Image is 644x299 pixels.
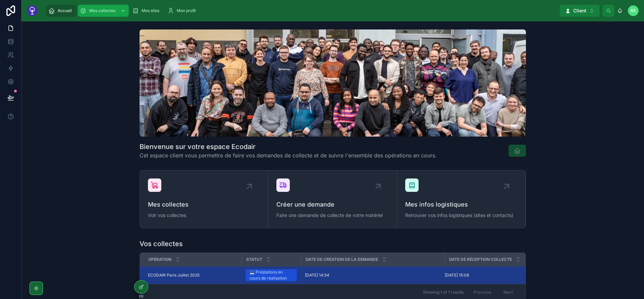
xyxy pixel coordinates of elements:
button: Select Button [560,5,600,17]
span: Client [573,7,586,14]
img: App logo [27,5,38,16]
span: Date de création de la demande [306,257,378,262]
span: Créer une demande [276,200,388,209]
span: Statut [246,257,262,262]
span: RS [631,8,636,13]
div: 💻 Prestations en cours de réalisation [250,269,293,281]
h1: Vos collectes [140,239,183,248]
a: 💻 Prestations en cours de réalisation [246,269,297,281]
span: Mes infos logistiques [405,200,517,209]
span: [DATE] 15:08 [445,273,469,278]
span: Mes collectes [89,8,115,13]
span: Accueil [58,8,72,13]
span: Opération [148,257,171,262]
div: scrollable content [43,3,560,18]
span: Cet espace client vous permettra de faire vos demandes de collecte et de suivre l'ensemble des op... [140,151,437,159]
span: Faire une demande de collecte de votre matériel [276,212,388,219]
span: Mon profil [177,8,196,13]
a: Mes collectesVoir vos collectes [140,170,268,228]
span: Showing 1 of 1 results [423,290,464,295]
a: Accueil [46,5,76,17]
a: Mes collectes [78,5,129,17]
a: [DATE] 15:08 [445,273,517,278]
h1: Bienvenue sur votre espace Ecodair [140,142,437,151]
span: Retrouver vos infos logistiques (sites et contacts) [405,212,517,219]
a: Créer une demandeFaire une demande de collecte de votre matériel [268,170,397,228]
a: ECODAIR Paris Juillet 2025 [148,273,237,278]
a: Mes sites [130,5,164,17]
span: Date de réception collecte [449,257,512,262]
a: Mes infos logistiquesRetrouver vos infos logistiques (sites et contacts) [397,170,526,228]
span: Mes collectes [148,200,260,209]
span: Mes sites [142,8,159,13]
a: Mon profil [165,5,201,17]
span: [DATE] 14:54 [305,273,329,278]
span: Voir vos collectes [148,212,260,219]
span: ECODAIR Paris Juillet 2025 [148,273,200,278]
a: [DATE] 14:54 [305,273,440,278]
